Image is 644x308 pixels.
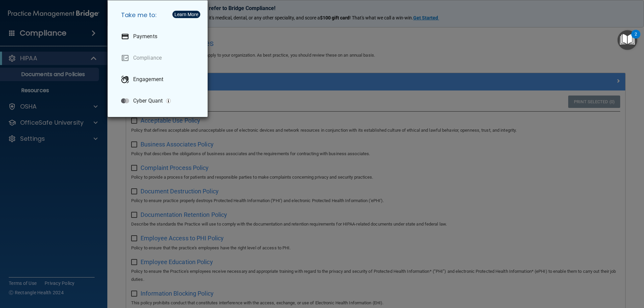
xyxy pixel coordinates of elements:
[133,76,163,83] p: Engagement
[174,12,198,17] div: Learn More
[635,34,637,43] div: 2
[116,27,202,46] a: Payments
[116,70,202,89] a: Engagement
[116,49,202,67] a: Compliance
[116,91,202,110] a: Cyber Quant
[172,11,200,18] button: Learn More
[116,6,202,24] h5: Take me to:
[133,98,163,104] p: Cyber Quant
[618,30,637,50] button: Open Resource Center, 2 new notifications
[133,33,157,40] p: Payments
